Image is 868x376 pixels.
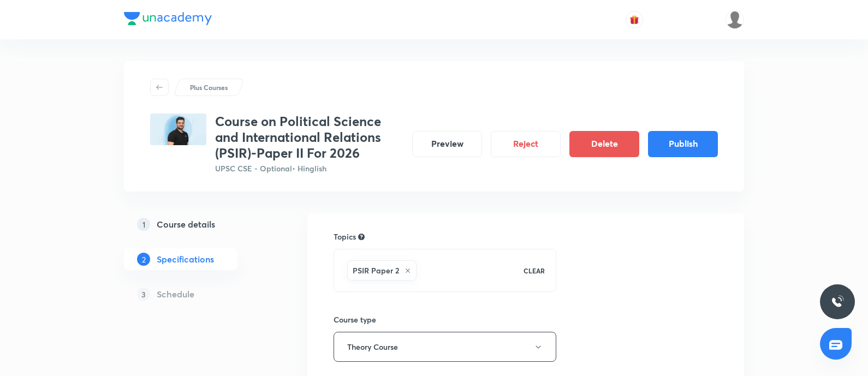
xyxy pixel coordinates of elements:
a: 1Course details [124,213,272,235]
img: avatar [629,15,639,25]
button: avatar [626,11,643,28]
a: Company Logo [124,12,212,28]
p: UPSC CSE - Optional • Hinglish [215,163,403,174]
img: 97FCEE21-A4AE-42B6-8F65-76AD07C2EF6A_plus.png [150,114,206,145]
h3: Course on Political Science and International Relations (PSIR)-Paper II For 2026 [215,114,403,160]
img: Piali K [726,10,744,29]
div: Search for topics [358,232,365,242]
img: Company Logo [124,12,212,25]
button: Preview [412,131,482,157]
img: ttu [831,295,844,308]
h5: Specifications [157,253,214,266]
button: Publish [648,131,718,157]
h6: Topics [334,231,356,242]
p: 2 [137,253,150,266]
p: Plus Courses [190,82,228,92]
h6: PSIR Paper 2 [353,265,399,276]
button: Reject [491,131,561,157]
button: Theory Course [334,332,556,362]
button: Delete [569,131,639,157]
h5: Course details [157,218,215,231]
h6: Course type [334,314,556,325]
p: 3 [137,288,150,301]
p: 1 [137,218,150,231]
h5: Schedule [157,288,194,301]
p: CLEAR [524,266,545,276]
